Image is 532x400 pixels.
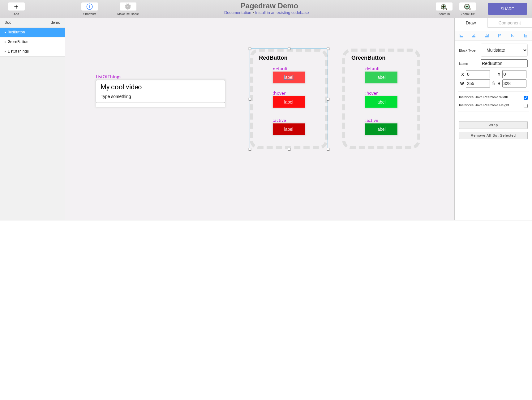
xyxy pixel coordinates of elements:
[524,96,528,100] input: instances have resizable width
[491,81,496,86] i: lock_open
[459,121,528,129] button: Wrap
[8,49,59,54] span: ListOfThings
[8,39,59,45] span: GreenButton
[255,10,309,15] a: Install in an existing codebase
[51,20,60,25] div: demo
[459,132,528,139] button: Remove All But Selected
[224,10,251,15] a: Documentation
[365,90,378,96] div: :hover
[501,6,514,11] div: SHARE
[96,74,122,80] div: ListOfThings
[497,81,500,87] span: H
[113,12,144,16] div: Make Reusable
[455,18,487,28] div: Draw
[224,2,315,10] div: Pagedraw Demo
[459,103,511,107] h5: instances have resizable height
[5,20,11,25] div: Doc
[273,66,288,71] div: default
[524,104,528,108] input: instances have resizable height
[459,49,481,52] h5: Block type
[365,66,380,71] div: default
[432,12,456,16] div: Zoom In
[365,117,379,123] div: :active
[459,95,510,99] h5: instances have resizable width
[456,12,479,16] div: Zoom Out
[460,81,464,87] span: W
[464,3,471,10] img: zoom-minus.png
[441,3,447,10] img: zoom-plus.png
[5,12,28,16] div: Add
[13,3,19,10] img: baseline-add-24px.svg
[460,72,464,78] span: X
[481,59,528,67] input: RedButton
[8,30,59,35] span: RedButton
[86,3,93,10] img: icons2%20copy%204.png
[273,117,286,123] div: :active
[459,62,481,66] h5: name
[125,3,131,10] img: simple-gear.png
[273,90,286,96] div: :hover
[253,10,254,15] div: •
[78,12,101,16] div: Shortcuts
[487,18,532,28] div: Component
[497,72,500,78] span: Y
